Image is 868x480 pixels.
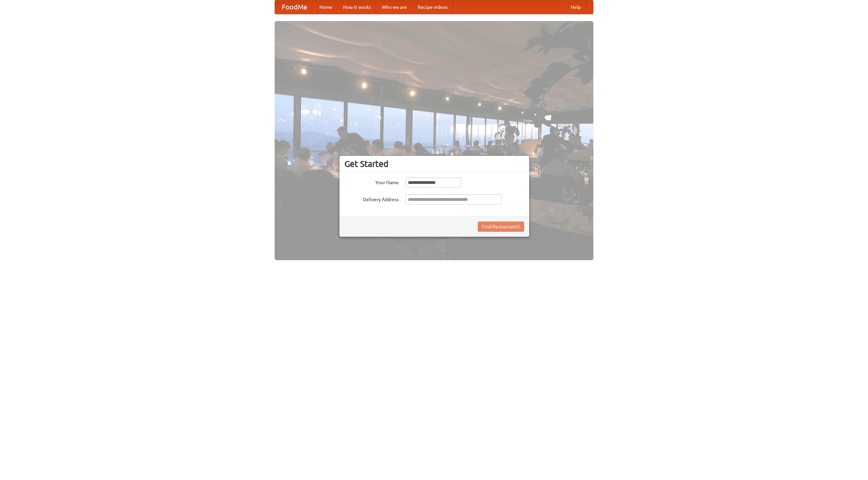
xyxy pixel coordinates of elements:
button: Find Restaurants! [478,222,524,232]
a: Who we are [376,0,412,14]
a: Recipe videos [412,0,453,14]
a: Home [314,0,338,14]
label: Delivery Address [344,194,399,203]
a: How it works [338,0,376,14]
a: FoodMe [275,0,314,14]
a: Help [565,0,586,14]
h3: Get Started [344,159,524,169]
label: Your Name [344,177,399,186]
